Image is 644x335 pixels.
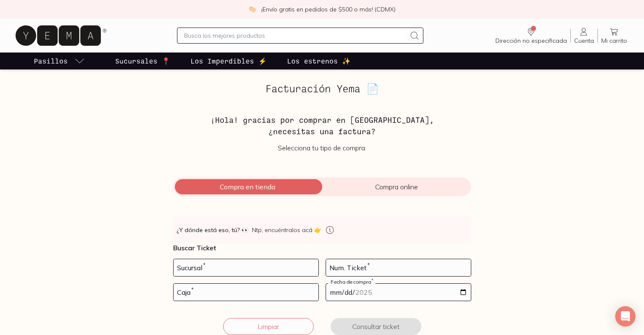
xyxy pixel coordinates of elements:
button: Limpiar [223,318,314,335]
input: 14-05-2023 [326,284,471,301]
span: 👀 [241,226,249,234]
span: Compra en tienda [173,183,322,191]
span: Ntp, encuéntralos acá 👉 [252,226,321,234]
p: Selecciona tu tipo de compra: [173,144,471,152]
input: 123 [326,259,471,276]
span: Dirección no especificada [495,37,567,44]
p: Pasillos [34,56,68,66]
a: Dirección no especificada [492,27,570,44]
input: 728 [174,259,318,276]
a: Cuenta [571,27,597,44]
img: check [249,6,256,13]
div: Open Intercom Messenger [615,306,636,327]
a: Los estrenos ✨ [285,53,352,69]
input: 03 [174,284,318,301]
label: Fecha de compra [328,279,376,285]
span: Compra online [322,183,471,191]
a: Los Imperdibles ⚡️ [189,53,268,69]
p: Los estrenos ✨ [287,56,351,66]
a: pasillo-todos-link [32,53,86,69]
p: Buscar Ticket [173,244,471,252]
p: ¡Envío gratis en pedidos de $500 o más! (CDMX) [261,5,395,14]
h3: ¡Hola! gracias por comprar en [GEOGRAPHIC_DATA], ¿necesitas una factura? [173,114,471,137]
p: Los Imperdibles ⚡️ [191,56,267,66]
a: Mi carrito [598,27,630,44]
strong: ¿Y dónde está eso, tú? [177,226,249,234]
button: Consultar ticket [331,318,421,335]
p: Sucursales 📍 [115,56,170,66]
span: Cuenta [574,37,594,44]
a: Sucursales 📍 [113,53,172,69]
input: Busca los mejores productos [184,30,406,41]
h2: Facturación Yema 📄 [173,83,471,94]
span: Mi carrito [601,37,627,44]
